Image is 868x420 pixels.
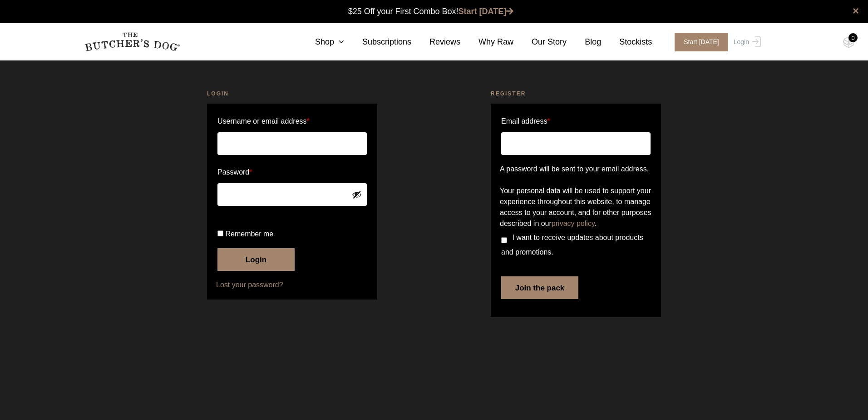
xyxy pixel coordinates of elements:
a: Our Story [513,36,567,48]
button: Show password [352,190,362,200]
a: Start [DATE] [666,33,731,51]
button: Login [217,248,295,271]
a: Reviews [411,36,460,48]
label: Password [217,165,367,180]
span: Remember me [225,230,273,238]
div: 0 [848,33,858,42]
input: Remember me [217,230,223,236]
a: close [853,5,859,16]
a: Subscriptions [344,36,411,48]
h2: Register [491,89,661,98]
a: Shop [297,36,344,48]
a: Blog [567,36,601,48]
a: privacy policy [552,220,595,227]
a: Login [731,33,761,51]
img: TBD_Cart-Empty.png [843,36,854,48]
input: I want to receive updates about products and promotions. [501,237,507,243]
a: Start [DATE] [459,7,514,16]
a: Why Raw [460,36,513,48]
a: Stockists [601,36,652,48]
span: Start [DATE] [675,33,728,51]
span: I want to receive updates about products and promotions. [501,234,643,256]
label: Username or email address [217,114,367,129]
a: Lost your password? [216,280,368,290]
p: A password will be sent to your email address. [500,164,652,175]
label: Email address [501,114,550,129]
p: Your personal data will be used to support your experience throughout this website, to manage acc... [500,185,652,229]
h2: Login [207,89,377,98]
button: Join the pack [501,276,578,299]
